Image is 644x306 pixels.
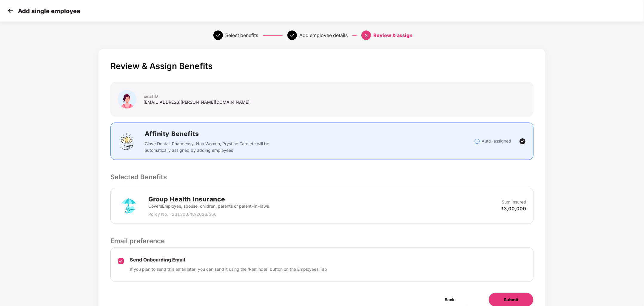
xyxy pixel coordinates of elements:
p: ₹3,00,000 [501,205,526,212]
h2: Affinity Benefits [145,129,359,139]
p: Covers Employee, spouse, children, parents or parent-in-laws [148,203,269,209]
div: [EMAIL_ADDRESS][PERSON_NAME][DOMAIN_NAME] [144,99,250,105]
p: Sum Insured [502,199,526,205]
div: Review & assign [373,30,412,40]
p: Review & Assign Benefits [110,61,534,71]
img: svg+xml;base64,PHN2ZyBpZD0iVGljay0yNHgyNCIgeG1sbnM9Imh0dHA6Ly93d3cudzMub3JnLzIwMDAvc3ZnIiB3aWR0aD... [519,138,526,145]
span: Submit [504,296,518,303]
div: Select benefits [225,30,258,40]
img: svg+xml;base64,PHN2ZyB4bWxucz0iaHR0cDovL3d3dy53My5vcmcvMjAwMC9zdmciIHdpZHRoPSI3MiIgaGVpZ2h0PSI3Mi... [118,195,139,217]
img: svg+xml;base64,PHN2ZyBpZD0iQWZmaW5pdHlfQmVuZWZpdHMiIGRhdGEtbmFtZT0iQWZmaW5pdHkgQmVuZWZpdHMiIHhtbG... [118,132,136,150]
img: icon [118,90,136,108]
div: Email ID [144,94,250,99]
p: Send Onboarding Email [130,257,327,263]
span: 3 [365,33,368,39]
span: Back [445,296,455,303]
span: check [216,33,221,38]
p: Add single employee [18,7,80,15]
p: Selected Benefits [110,172,534,182]
p: Email preference [110,236,534,246]
p: Auto-assigned [482,138,511,144]
span: check [290,33,295,38]
p: Policy No. - 231300/48/2026/560 [148,211,269,218]
p: Clove Dental, Pharmeasy, Nua Women, Prystine Care etc will be automatically assigned by adding em... [145,140,273,154]
h2: Group Health Insurance [148,194,269,204]
img: svg+xml;base64,PHN2ZyBpZD0iSW5mb18tXzMyeDMyIiBkYXRhLW5hbWU9IkluZm8gLSAzMngzMiIgeG1sbnM9Imh0dHA6Ly... [474,138,480,144]
img: svg+xml;base64,PHN2ZyB4bWxucz0iaHR0cDovL3d3dy53My5vcmcvMjAwMC9zdmciIHdpZHRoPSIzMCIgaGVpZ2h0PSIzMC... [6,6,15,15]
p: If you plan to send this email later, you can send it using the ‘Reminder’ button on the Employee... [130,266,327,273]
div: Add employee details [299,30,348,40]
